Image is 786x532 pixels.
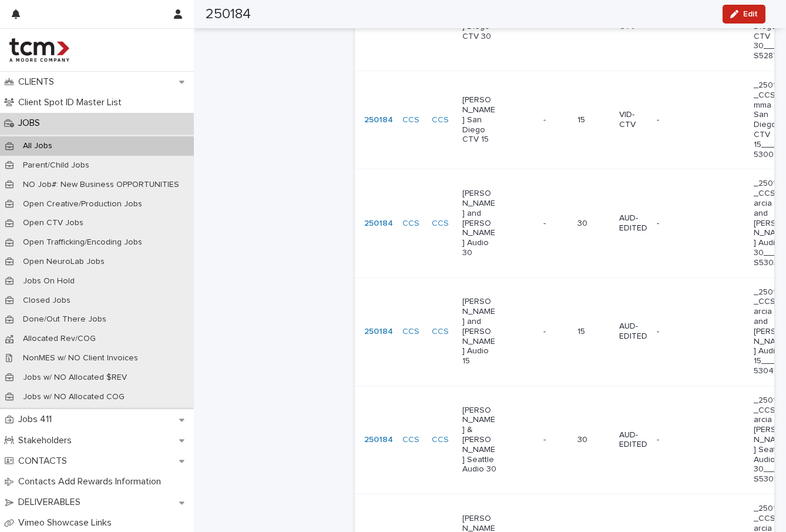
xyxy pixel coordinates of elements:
p: - [657,327,691,337]
p: [PERSON_NAME] San Diego CTV 15 [462,95,497,145]
p: NonMES w/ NO Client Invoices [14,353,147,363]
p: Open CTV Jobs [14,218,93,228]
p: CLIENTS [14,76,63,88]
p: Open Trafficking/Encoding Jobs [14,237,152,247]
a: CCS [432,435,449,445]
p: Allocated Rev/COG [14,334,105,344]
p: - [657,435,691,445]
p: - [543,113,548,125]
a: CCS [402,219,419,229]
p: Parent/Child Jobs [14,160,99,170]
button: Edit [723,5,765,24]
p: [PERSON_NAME] and [PERSON_NAME] Audio 30 [462,189,497,258]
a: 250184 [364,219,393,229]
a: 250184 [364,327,393,337]
a: CCS [432,115,449,125]
p: AUD-EDITED [619,213,647,233]
p: Jobs 411 [14,414,61,425]
p: Jobs w/ NO Allocated COG [14,392,134,402]
p: - [543,433,548,445]
p: Closed Jobs [14,296,80,306]
p: Jobs w/ NO Allocated $REV [14,373,136,383]
p: All Jobs [14,141,62,151]
p: Contacts Add Rewards Information [14,476,170,487]
p: [PERSON_NAME] and [PERSON_NAME] Audio 15 [462,297,497,366]
p: Done/Out There Jobs [14,314,116,324]
p: 30 [577,435,610,445]
a: 250184 [364,435,393,445]
p: 30 [577,219,610,229]
span: Edit [743,10,758,18]
a: CCS [402,115,419,125]
p: NO Job#: New Business OPPORTUNITIES [14,180,189,190]
p: 15 [577,327,610,337]
p: 15 [577,115,610,125]
p: - [543,324,548,337]
a: CCS [432,327,449,337]
p: DELIVERABLES [14,497,90,508]
p: Client Spot ID Master List [14,97,131,108]
p: CONTACTS [14,456,76,467]
p: - [543,216,548,229]
p: AUD-EDITED [619,430,647,450]
p: Jobs On Hold [14,276,84,286]
p: - [657,115,691,125]
a: CCS [432,219,449,229]
p: Open NeuroLab Jobs [14,257,114,267]
h2: 250184 [206,6,251,23]
a: CCS [402,435,419,445]
p: Stakeholders [14,435,81,446]
p: AUD-EDITED [619,322,647,342]
p: [PERSON_NAME] & [PERSON_NAME] Seattle Audio 30 [462,406,497,475]
p: Vimeo Showcase Links [14,517,121,528]
p: - [657,219,691,229]
img: 4hMmSqQkux38exxPVZHQ [9,38,69,62]
p: VID-CTV [619,110,647,130]
p: Open Creative/Production Jobs [14,199,152,209]
p: JOBS [14,118,49,129]
a: CCS [402,327,419,337]
a: 250184 [364,115,393,125]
